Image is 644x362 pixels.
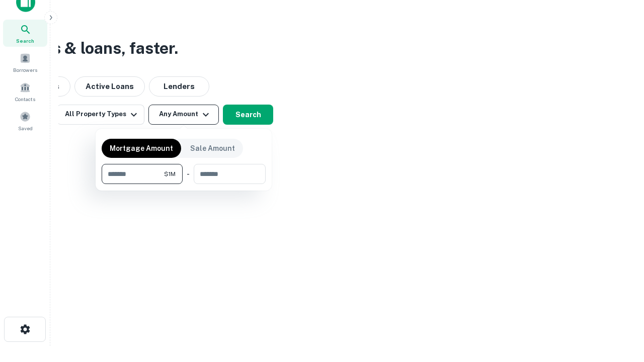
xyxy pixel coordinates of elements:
[187,164,190,184] div: -
[110,143,173,154] p: Mortgage Amount
[594,282,644,330] iframe: Chat Widget
[190,143,235,154] p: Sale Amount
[164,169,176,178] span: $1M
